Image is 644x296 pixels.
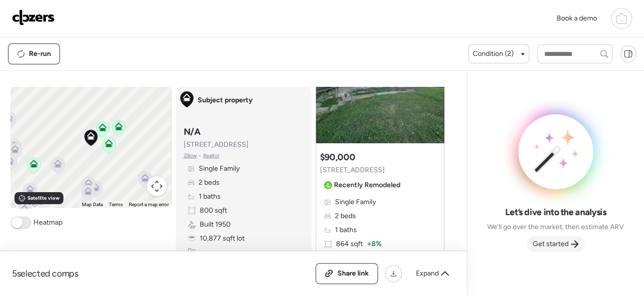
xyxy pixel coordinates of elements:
a: Open this area in Google Maps (opens a new window) [13,195,46,208]
span: [STREET_ADDRESS] [320,165,385,175]
span: Re-run [29,49,51,59]
span: 10,877 sqft lot [200,234,245,244]
span: Subject property [198,95,253,105]
span: + 8% [367,239,381,249]
span: [STREET_ADDRESS] [184,140,249,150]
span: Satellite view [27,194,59,202]
span: 1 baths [335,225,357,235]
span: Condition (2) [473,49,514,59]
span: 800 sqft [200,206,227,216]
img: Google [13,195,46,208]
span: • [199,152,201,160]
span: Heatmap [33,218,62,228]
span: Single Family [335,197,376,207]
span: 2 beds [335,211,356,221]
img: Logo [12,9,55,25]
span: Realtor [203,152,219,160]
span: Share link [337,269,369,279]
button: Map Data [82,201,103,208]
span: Get started [533,239,569,249]
span: We’ll go over the market, then estimate ARV [487,222,624,232]
span: Zillow [184,152,197,160]
span: 2 beds [199,178,220,188]
a: Report a map error [129,202,169,207]
a: Terms (opens in new tab) [109,202,123,207]
h3: $90,000 [320,151,355,163]
span: Book a demo [557,14,597,22]
span: Expand [416,269,439,279]
span: Let’s dive into the analysis [505,206,606,218]
span: Built 1950 [200,220,231,230]
span: Recently Remodeled [334,180,400,190]
span: 5 selected comps [12,268,78,280]
span: 864 sqft [336,239,363,249]
span: 1 baths [199,192,221,202]
button: Map camera controls [147,176,167,196]
h3: N/A [184,126,201,138]
span: Single Family [199,164,240,174]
